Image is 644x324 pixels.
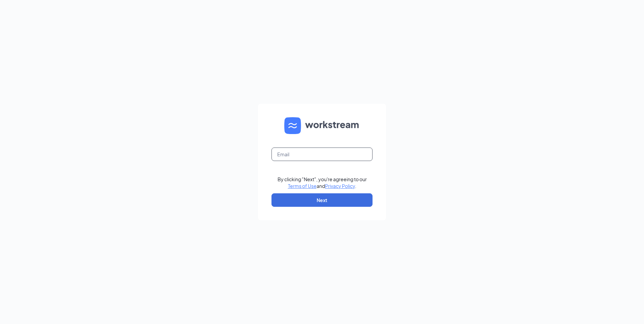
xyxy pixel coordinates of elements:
div: By clicking "Next", you're agreeing to our and . [278,176,367,189]
a: Terms of Use [288,183,317,189]
img: WS logo and Workstream text [284,117,360,134]
a: Privacy Policy [325,183,355,189]
input: Email [271,148,373,161]
button: Next [271,193,373,207]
